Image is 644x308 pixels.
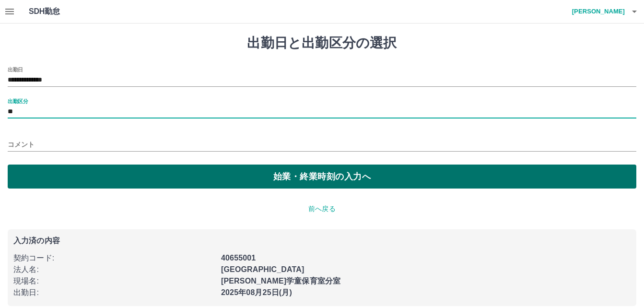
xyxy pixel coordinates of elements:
button: 始業・終業時刻の入力へ [8,165,636,189]
p: 出勤日 : [13,287,215,298]
b: [PERSON_NAME]学童保育室分室 [221,277,340,285]
p: 法人名 : [13,264,215,275]
p: 現場名 : [13,275,215,287]
b: [GEOGRAPHIC_DATA] [221,265,304,273]
label: 出勤日 [8,66,23,73]
label: 出勤区分 [8,97,28,105]
h1: 出勤日と出勤区分の選択 [8,35,636,51]
b: 40655001 [221,254,256,262]
p: 前へ戻る [8,204,636,214]
b: 2025年08月25日(月) [221,288,292,296]
p: 入力済の内容 [13,237,631,245]
p: 契約コード : [13,252,215,264]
